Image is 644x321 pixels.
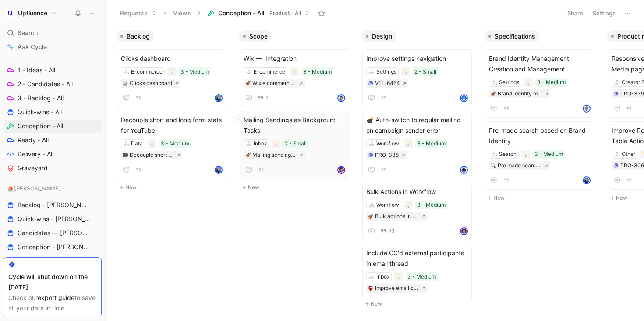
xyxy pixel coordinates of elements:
[4,226,102,240] a: Candidates — [PERSON_NAME]
[123,152,128,158] img: 📼
[254,67,285,76] div: E-commerce
[620,89,644,98] div: PRO-339
[362,111,472,179] a: 💣 Auto-switch to regular mailing on campaign sender errorWorkflow3 - MediumPRO-338avatar
[18,229,91,237] span: Candidates — [PERSON_NAME]
[161,139,189,148] div: 3 - Medium
[461,228,467,234] img: avatar
[4,63,102,77] a: 1 - Ideas - All
[38,294,74,301] a: export guide
[498,89,542,98] div: Brand identity management creation and management
[167,67,176,76] div: 💡
[4,92,102,105] a: 3 - Backlog - All
[117,49,226,107] a: Clicks dashboardE-commerce3 - Medium📈Clicks dashboardavatar
[523,152,528,157] img: 💡
[485,49,594,118] a: Brand Identity Management Creation and ManagementSettings3 - Medium🚀Brand identity management cre...
[244,53,345,64] span: Wix — Integration
[18,94,64,102] span: 3 - Backlog - All
[361,30,396,42] button: Design
[484,193,600,203] button: New
[461,167,467,173] img: avatar
[18,150,53,159] span: Delivery - All
[403,69,408,74] img: 💡
[362,183,472,240] a: Bulk Actions in WorkflowWorkflow3 - Medium🚀Bulk actions in workflow23avatar
[272,139,280,148] div: 💡
[252,151,297,159] div: Mailing sendings as background tasks
[113,26,235,197] div: BacklogNew
[366,248,468,269] span: Include CC'd external participants in email thread
[18,66,55,74] span: 1 - Ideas - All
[491,163,496,168] img: 🔍
[584,106,590,112] img: avatar
[358,26,481,314] div: DesignNew
[123,81,128,86] img: 📈
[401,67,410,76] div: 💡
[498,161,542,170] div: Pre made search based on brand data
[18,80,73,88] span: 2 - Candidates - All
[252,79,297,88] div: Wix e commerce integration
[368,286,373,291] img: 📮
[18,243,91,251] span: Conception - [PERSON_NAME]
[290,67,299,76] div: 💡
[180,67,209,76] div: 3 - Medium
[404,139,413,148] div: 💡
[239,182,354,193] button: New
[245,81,251,86] img: 🚀
[245,152,251,158] img: 🚀
[116,30,154,42] button: Backlog
[622,150,635,159] div: Other
[116,182,232,193] button: New
[249,32,268,41] span: Scope
[18,164,48,173] span: Graveyard
[240,49,349,107] a: Wix — IntegrationE-commerce3 - Medium🚀Wix e commerce integration4avatar
[376,67,396,76] div: Settings
[204,7,314,20] button: Conception - AllProduct - All
[4,240,102,254] a: Conception - [PERSON_NAME]
[130,151,174,159] div: Decouple short and long form stats for youtube
[265,95,269,101] span: 4
[499,150,517,159] div: Search
[366,115,468,136] span: 💣 Auto-switch to regular mailing on campaign sender error
[273,141,279,146] img: 💡
[169,69,174,74] img: 💡
[407,272,436,281] div: 3 - Medium
[7,184,61,193] span: ⛵️[PERSON_NAME]
[376,139,399,148] div: Workflow
[4,7,59,19] button: UpfluenceUpfluence
[526,80,531,85] img: 💡
[489,125,591,146] span: Pre-made search based on Brand Identity
[127,32,150,41] span: Backlog
[148,139,156,148] div: 💡
[4,47,102,175] div: Product - All1 - Ideas - All2 - Candidates - All3 - Backlog - AllQuick-wins - AllConception - All...
[484,30,540,42] button: Specifications
[4,134,102,147] a: Ready - All
[239,30,272,42] button: Scope
[375,151,399,159] div: PRO-338
[521,150,530,159] div: 💡
[388,229,395,234] span: 23
[338,167,344,173] img: avatar
[292,69,297,74] img: 💡
[303,67,332,76] div: 3 - Medium
[4,254,102,268] a: Planification - [PERSON_NAME]
[18,215,91,223] span: Quick-wins - [PERSON_NAME]
[414,67,436,76] div: 2 - Small
[121,115,223,136] span: Decouple short and long form stats for YouTube
[4,40,102,53] a: Ask Cycle
[524,78,533,87] div: 💡
[368,214,373,219] img: 🚀
[4,26,102,39] div: Search
[366,187,468,197] span: Bulk Actions in Workflow
[4,198,102,212] a: Backlog - [PERSON_NAME]
[375,284,419,293] div: Improve email cc in copy management
[396,274,401,279] img: 💡
[620,161,644,170] div: PRO-306
[116,7,160,20] button: Requests
[4,106,102,119] a: Quick-wins - All
[361,299,477,309] button: New
[117,111,226,179] a: Decouple short and long form stats for YouTubeData3 - Medium📼Decouple short and long form stats f...
[18,42,47,52] span: Ask Cycle
[406,141,411,146] img: 💡
[6,9,14,18] img: Upfluence
[18,28,38,38] span: Search
[563,7,587,19] button: Share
